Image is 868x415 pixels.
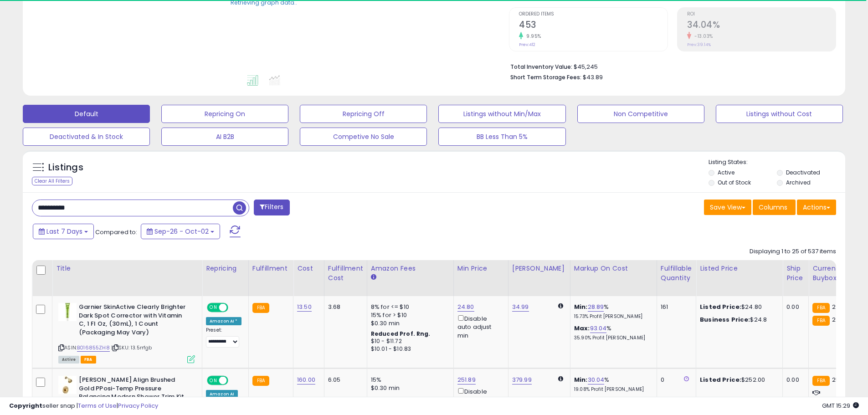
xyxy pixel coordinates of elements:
div: Cost [297,264,320,273]
button: Repricing Off [300,105,427,123]
div: $24.8 [700,316,776,324]
b: Listed Price: [700,302,741,311]
div: [PERSON_NAME] [512,264,566,273]
button: Deactivated & In Stock [23,128,150,146]
span: All listings currently available for purchase on Amazon [58,356,79,364]
div: 6.05 [328,376,360,384]
p: 35.90% Profit [PERSON_NAME] [574,335,650,341]
span: 2025-10-10 15:29 GMT [822,401,859,410]
div: ASIN: [58,303,195,362]
a: 34.99 [512,302,529,312]
a: Privacy Policy [118,401,158,410]
p: Listing States: [709,158,845,167]
img: 31mu0QC2NAL._SL40_.jpg [58,303,77,321]
small: FBA [252,376,269,386]
div: 3.68 [328,303,360,311]
small: Prev: 39.14% [687,42,711,47]
a: 28.89 [588,302,604,312]
div: 0.00 [786,376,801,384]
button: Competive No Sale [300,128,427,146]
div: Displaying 1 to 25 of 537 items [750,247,836,256]
a: 160.00 [297,375,315,384]
span: Compared to: [95,228,137,236]
b: Short Term Storage Fees: [510,73,581,81]
img: 31B7WqrsIJL._SL40_.jpg [58,376,77,394]
button: Last 7 Days [33,224,94,239]
a: 251.89 [457,375,476,384]
small: Prev: 412 [519,42,535,47]
div: 15% for > $10 [371,311,447,319]
th: The percentage added to the cost of goods (COGS) that forms the calculator for Min & Max prices. [570,260,657,296]
b: Total Inventory Value: [510,63,572,71]
a: 30.04 [588,375,605,384]
span: Last 7 Days [46,227,82,236]
span: 24.8 [832,302,845,311]
small: FBA [812,376,829,386]
span: OFF [227,377,241,384]
span: Ordered Items [519,12,668,17]
button: Repricing On [161,105,288,123]
label: Active [718,169,734,176]
div: Listed Price [700,264,779,273]
div: $0.30 min [371,384,447,392]
button: Listings without Cost [716,105,843,123]
div: 161 [661,303,689,311]
div: $252.00 [700,376,776,384]
b: Min: [574,375,588,384]
small: FBA [252,303,269,313]
a: B016855ZH8 [77,344,110,352]
b: Max: [574,324,590,333]
div: 0.00 [786,303,801,311]
div: Min Price [457,264,504,273]
a: 24.80 [457,302,474,312]
button: Sep-26 - Oct-02 [141,224,220,239]
span: Columns [759,203,787,212]
span: ON [208,304,219,312]
button: Default [23,105,150,123]
div: Clear All Filters [32,177,72,185]
button: Listings without Min/Max [438,105,565,123]
b: [PERSON_NAME] Align Brushed Gold PPosi-Temp Pressure Balancing Modern Shower Trim Kit, Valve Requ... [79,376,190,412]
span: ON [208,377,219,384]
div: Amazon Fees [371,264,450,273]
div: 8% for <= $10 [371,303,447,311]
div: Ship Price [786,264,805,283]
b: Listed Price: [700,375,741,384]
label: Archived [786,179,811,186]
small: FBA [812,316,829,326]
li: $45,245 [510,61,829,72]
span: | SKU: 13.5rrfgb [111,344,152,351]
div: Repricing [206,264,245,273]
h2: 34.04% [687,20,836,32]
span: $43.89 [583,73,603,82]
div: Amazon AI * [206,317,241,325]
button: Save View [704,200,751,215]
div: % [574,303,650,320]
span: ROI [687,12,836,17]
div: Preset: [206,327,241,348]
a: 93.04 [590,324,607,333]
div: Markup on Cost [574,264,653,273]
div: seller snap | | [9,402,158,410]
button: Columns [753,200,796,215]
h5: Listings [48,161,83,174]
label: Out of Stock [718,179,751,186]
b: Min: [574,302,588,311]
div: $10 - $11.72 [371,338,447,345]
small: 9.95% [523,33,541,40]
div: 15% [371,376,447,384]
div: Disable auto adjust min [457,386,501,413]
h2: 453 [519,20,668,32]
b: Business Price: [700,315,750,324]
strong: Copyright [9,401,42,410]
small: FBA [812,303,829,313]
button: Filters [254,200,289,215]
div: 0 [661,376,689,384]
div: Title [56,264,198,273]
small: -13.03% [691,33,713,40]
button: AI B2B [161,128,288,146]
b: Garnier SkinActive Clearly Brighter Dark Spot Corrector with Vitamin C, 1 Fl Oz, (30mL), 1 Count ... [79,303,190,339]
p: 15.73% Profit [PERSON_NAME] [574,313,650,320]
button: Non Competitive [577,105,704,123]
span: FBA [81,356,96,364]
